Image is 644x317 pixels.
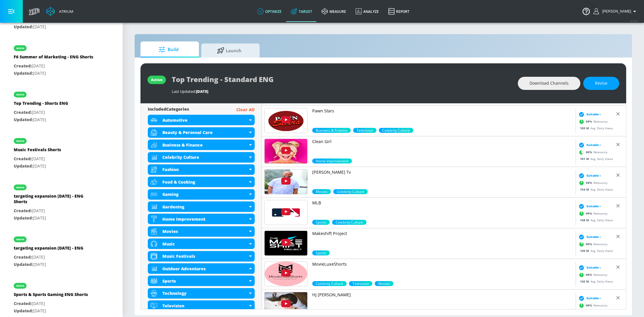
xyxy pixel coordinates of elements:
[14,193,96,207] div: targeting expansion [DATE] - ENG Shorts
[586,303,594,308] span: 99 %
[577,271,608,279] div: Relevancy
[587,143,601,147] span: Suitable ›
[16,93,24,96] div: active
[9,86,113,128] div: activeTop Trending - Shorts ENGCreated:[DATE]Updated:[DATE]
[148,106,189,114] span: included Categories
[577,148,608,157] div: Relevancy
[580,249,591,253] span: 145 M
[148,201,255,212] div: Gardening
[14,254,32,260] span: Created:
[14,292,88,300] div: Sports & Sports Gaming ENG Shorts
[580,218,591,222] span: 148 M
[148,140,255,150] div: Business & Finance
[14,208,32,213] span: Created:
[595,80,607,87] span: Revise
[148,288,255,299] div: Technology
[379,128,413,133] div: 70.0%
[577,249,613,253] div: Avg. Daily Views
[317,1,351,22] a: measure
[333,189,368,194] span: Celebrity Culture
[14,62,93,70] p: [DATE]
[9,231,113,272] div: activetargeting expansion [DATE] - ENGCreated:[DATE]Updated:[DATE]
[586,119,594,124] span: 99 %
[196,89,208,94] span: [DATE]
[518,77,580,90] button: Download Channels
[587,265,601,270] span: Suitable ›
[148,276,255,286] div: Sports
[333,189,368,194] div: 99.0%
[14,300,88,307] p: [DATE]
[46,7,73,16] a: Atrium
[312,281,347,286] span: Celebrity Culture
[148,189,255,200] div: Gaming
[577,112,601,117] div: Suitable ›
[383,1,414,22] a: Report
[349,281,372,286] span: Television
[577,157,613,161] div: Avg. Daily Views
[312,200,573,206] p: MLB
[587,235,601,239] span: Suitable ›
[312,261,573,281] a: MovieLuxeShorts
[312,108,573,128] a: Pawn Stars
[14,262,33,267] span: Updated:
[265,292,307,317] img: UUSGoIq_tVESqNYF1Re-zn1Q
[9,132,113,174] div: activeMusic Festivals ShortsCreated:[DATE]Updated:[DATE]
[162,290,248,296] div: Technology
[148,115,255,125] div: Automotive
[162,179,248,185] div: Food & Cooking
[146,43,191,57] span: Build
[14,117,33,122] span: Updated:
[312,169,573,189] a: [PERSON_NAME] Tv
[312,220,330,225] div: 99.0%
[580,157,591,161] span: 161 M
[312,261,573,267] p: MovieLuxeShorts
[375,281,393,286] span: Movies
[14,155,61,163] p: [DATE]
[9,39,113,81] div: activeF6 Summer of Marketing - ENG ShortsCreated:[DATE]Updated:[DATE]
[580,126,591,130] span: 183 M
[162,253,248,259] div: Music Festivals
[312,200,573,220] a: MLB
[162,229,248,234] div: Movies
[162,204,248,210] div: Gardening
[577,279,613,284] div: Avg. Daily Views
[162,167,248,172] div: Fashion
[148,300,255,311] div: Television
[14,109,68,116] p: [DATE]
[148,152,255,163] div: Celebrity Culture
[312,139,573,158] a: Clean Girl
[162,241,248,247] div: Music
[14,207,96,215] p: [DATE]
[332,220,367,225] div: 70.0%
[14,301,32,306] span: Created:
[265,231,307,255] img: UU0ts7Wbbn24bo8TaRuu1Xig
[16,238,24,241] div: active
[577,203,601,209] div: Suitable ›
[14,254,83,261] p: [DATE]
[265,262,307,286] img: UUxcwb1pqg2BtlR1AWSEX-MA
[16,140,24,142] div: active
[162,191,248,197] div: Gaming
[587,296,601,300] span: Suitable ›
[14,215,33,221] span: Updated:
[14,163,33,169] span: Updated:
[14,70,93,77] p: [DATE]
[162,142,248,148] div: Business & Finance
[593,8,638,15] button: [PERSON_NAME]
[253,1,286,22] a: optimize
[312,220,330,225] span: Sports
[600,9,631,13] span: login as: stephanie.wolklin@zefr.com
[312,139,573,144] p: Clean Girl
[162,303,248,309] div: Television
[583,77,619,90] button: Revise
[14,116,68,123] p: [DATE]
[312,231,573,236] p: Makeshift Project
[630,19,638,22] span: v 4.24.0
[586,273,594,277] span: 99 %
[312,169,573,175] p: [PERSON_NAME] Tv
[587,173,601,178] span: Suitable ›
